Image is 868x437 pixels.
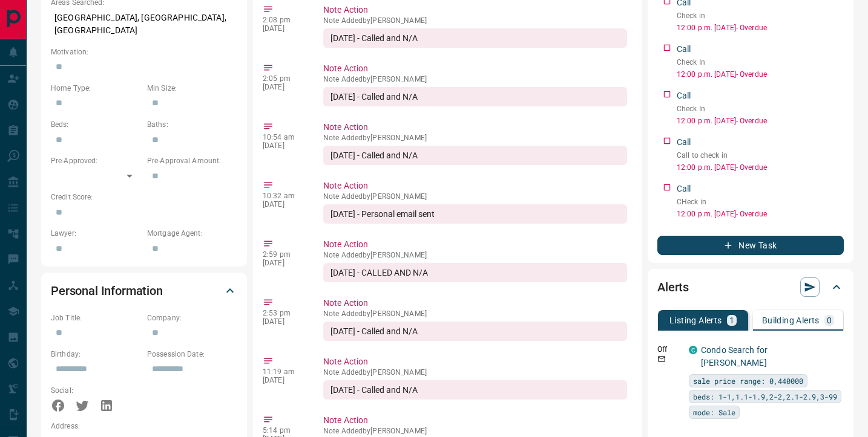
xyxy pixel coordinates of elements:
[677,43,691,56] p: Call
[701,345,768,367] a: Condo Search for [PERSON_NAME]
[263,259,305,267] p: [DATE]
[51,385,141,396] p: Social:
[657,236,844,255] button: New Task
[657,273,844,302] div: Alerts
[147,155,237,166] p: Pre-Approval Amount:
[323,28,627,48] div: [DATE] - Called and N/A
[147,312,237,323] p: Company:
[51,276,237,305] div: Personal Information
[323,192,627,201] p: Note Added by [PERSON_NAME]
[693,406,735,418] span: mode: Sale
[323,62,627,75] p: Note Action
[263,74,305,83] p: 2:05 pm
[323,87,627,106] div: [DATE] - Called and N/A
[677,196,844,207] p: CHeck in
[51,349,141,360] p: Birthday:
[263,376,305,384] p: [DATE]
[677,115,844,126] p: 12:00 p.m. [DATE] - Overdue
[689,346,697,354] div: condos.ca
[677,162,844,173] p: 12:00 p.m. [DATE] - Overdue
[147,119,237,130] p: Baths:
[263,133,305,141] p: 10:54 am
[677,10,844,21] p: Check in
[657,277,689,297] h2: Alerts
[51,119,141,130] p: Beds:
[51,8,237,40] p: [GEOGRAPHIC_DATA], [GEOGRAPHIC_DATA], [GEOGRAPHIC_DATA]
[51,312,141,323] p: Job Title:
[677,22,844,33] p: 12:00 p.m. [DATE] - Overdue
[51,47,237,57] p: Motivation:
[693,390,837,403] span: beds: 1-1,1.1-1.9,2-2,2.1-2.9,3-99
[263,24,305,33] p: [DATE]
[323,355,627,368] p: Note Action
[323,75,627,83] p: Note Added by [PERSON_NAME]
[677,136,691,149] p: Call
[323,380,627,400] div: [DATE] - Called and N/A
[677,69,844,80] p: 12:00 p.m. [DATE] - Overdue
[323,180,627,192] p: Note Action
[677,209,844,219] p: 12:00 p.m. [DATE] - Overdue
[323,238,627,251] p: Note Action
[323,427,627,435] p: Note Added by [PERSON_NAME]
[51,228,141,239] p: Lawyer:
[657,344,682,355] p: Off
[677,57,844,68] p: Check In
[827,316,832,325] p: 0
[762,316,820,325] p: Building Alerts
[323,121,627,134] p: Note Action
[669,316,722,325] p: Listing Alerts
[263,250,305,259] p: 2:59 pm
[147,228,237,239] p: Mortgage Agent:
[677,89,691,102] p: Call
[693,375,803,387] span: sale price range: 0,440000
[263,141,305,150] p: [DATE]
[323,134,627,142] p: Note Added by [PERSON_NAME]
[51,83,141,94] p: Home Type:
[657,355,666,363] svg: Email
[263,200,305,209] p: [DATE]
[323,297,627,309] p: Note Action
[263,426,305,435] p: 5:14 pm
[677,150,844,161] p: Call to check in
[323,414,627,427] p: Note Action
[51,421,237,432] p: Address:
[323,4,627,16] p: Note Action
[263,16,305,24] p: 2:08 pm
[323,263,627,282] div: [DATE] - CALLED AND N/A
[263,309,305,317] p: 2:53 pm
[323,251,627,259] p: Note Added by [PERSON_NAME]
[323,309,627,318] p: Note Added by [PERSON_NAME]
[729,316,734,325] p: 1
[677,183,691,195] p: Call
[51,281,163,300] h2: Personal Information
[263,367,305,376] p: 11:19 am
[263,83,305,91] p: [DATE]
[323,368,627,377] p: Note Added by [PERSON_NAME]
[51,155,141,166] p: Pre-Approved:
[263,192,305,200] p: 10:32 am
[51,192,237,202] p: Credit Score:
[147,349,237,360] p: Possession Date:
[677,103,844,114] p: Check In
[323,16,627,25] p: Note Added by [PERSON_NAME]
[323,322,627,341] div: [DATE] - Called and N/A
[323,204,627,224] div: [DATE] - Personal email sent
[147,83,237,94] p: Min Size:
[263,317,305,326] p: [DATE]
[323,146,627,165] div: [DATE] - Called and N/A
